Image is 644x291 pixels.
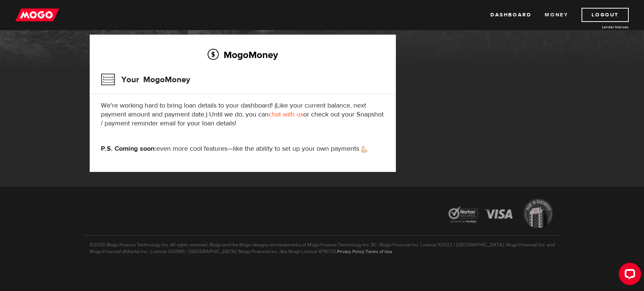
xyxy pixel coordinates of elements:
[101,47,385,63] h2: MogoMoney
[101,144,385,153] p: even more cool features—like the ability to set up your own payments
[441,193,560,235] img: legal-icons-92a2ffecb4d32d839781d1b4e4802d7b.png
[366,249,392,255] a: Terms of Use
[613,260,644,291] iframe: LiveChat chat widget
[361,146,367,153] img: strong arm emoji
[581,8,629,22] a: Logout
[545,8,568,22] a: Money
[573,24,629,30] a: Lender licences
[101,70,190,89] h3: Your MogoMoney
[15,8,59,22] img: mogo_logo-11ee424be714fa7cbb0f0f49df9e16ec.png
[337,249,364,255] a: Privacy Policy
[101,101,385,128] p: We're working hard to bring loan details to your dashboard! (Like your current balance, next paym...
[84,235,560,255] p: ©2025 Mogo Finance Technology Inc. All rights reserved. Mogo and the Mogo designs are trademarks ...
[490,8,531,22] a: Dashboard
[101,144,156,153] strong: P.S. Coming soon:
[269,110,303,119] a: chat with us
